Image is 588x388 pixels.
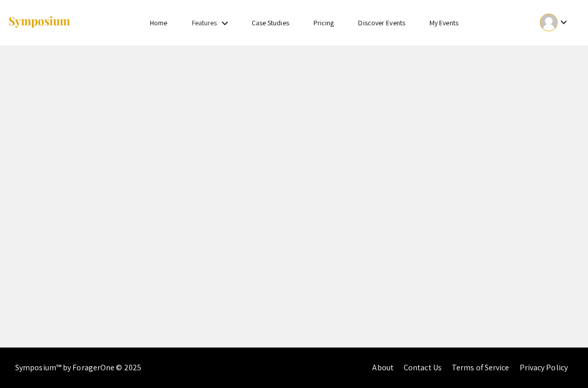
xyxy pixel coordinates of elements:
iframe: Chat [545,342,580,380]
a: Terms of Service [452,362,509,373]
a: Case Studies [252,18,289,27]
a: Privacy Policy [520,362,568,373]
button: Expand account dropdown [529,11,580,34]
a: About [372,362,394,373]
div: Symposium™ by ForagerOne © 2025 [15,348,141,388]
a: Contact Us [404,362,442,373]
mat-icon: Expand account dropdown [558,16,570,28]
img: Symposium by ForagerOne [8,16,71,29]
a: Home [150,18,167,27]
a: My Events [429,18,458,27]
a: Discover Events [358,18,405,27]
a: Features [192,18,217,27]
mat-icon: Expand Features list [219,17,231,29]
a: Pricing [313,18,334,27]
